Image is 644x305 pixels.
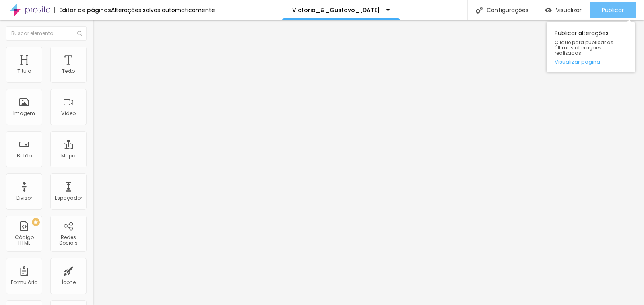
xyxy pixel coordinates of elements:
[15,234,34,246] font: Código HTML
[545,7,552,14] img: view-1.svg
[487,6,528,14] font: Configurações
[55,194,82,201] font: Espaçador
[59,6,111,14] font: Editor de páginas
[59,234,78,246] font: Redes Sociais
[602,6,624,14] font: Publicar
[555,29,609,37] font: Publicar alterações
[61,110,76,117] font: Vídeo
[16,194,32,201] font: Divisor
[476,7,483,14] img: Ícone
[61,152,76,159] font: Mapa
[555,59,627,64] a: Visualizar página
[555,58,600,66] font: Visualizar página
[11,279,37,286] font: Formulário
[6,26,87,41] input: Buscar elemento
[537,2,590,18] button: Visualizar
[13,110,35,117] font: Imagem
[555,39,613,56] font: Clique para publicar as últimas alterações realizadas
[556,6,582,14] font: Visualizar
[62,68,75,74] font: Texto
[590,2,636,18] button: Publicar
[77,31,82,36] img: Ícone
[17,68,31,74] font: Título
[17,152,32,159] font: Botão
[93,20,644,305] iframe: Editor
[111,6,215,14] font: Alterações salvas automaticamente
[292,6,380,14] font: VIctoria_&_Gustavo_[DATE]
[62,279,76,286] font: Ícone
